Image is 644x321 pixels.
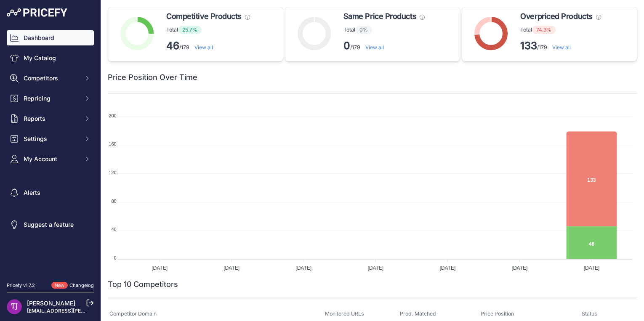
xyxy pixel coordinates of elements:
tspan: 200 [109,113,116,118]
button: Repricing [7,91,94,106]
nav: Sidebar [7,30,94,272]
button: Settings [7,131,94,146]
span: Overpriced Products [520,11,592,22]
a: View all [194,44,213,50]
a: View all [552,44,571,50]
span: Prod. Matched [400,310,436,317]
tspan: 120 [109,170,116,175]
button: Reports [7,111,94,126]
h2: Price Position Over Time [108,72,197,83]
a: Alerts [7,185,94,200]
tspan: [DATE] [224,265,240,271]
strong: 46 [166,40,179,52]
tspan: 160 [109,141,116,146]
tspan: [DATE] [295,265,311,271]
span: 0% [355,26,372,34]
span: Reports [24,114,79,123]
a: [PERSON_NAME] [27,300,75,307]
strong: 133 [520,40,537,52]
span: Competitors [24,74,79,82]
div: Pricefy v1.7.2 [7,282,35,289]
tspan: [DATE] [367,265,383,271]
a: Dashboard [7,30,94,45]
span: Repricing [24,94,79,103]
tspan: 40 [111,227,116,232]
span: 25.7% [178,26,202,34]
span: Monitored URLs [325,310,364,317]
span: Status [582,310,597,317]
a: Suggest a feature [7,217,94,232]
tspan: [DATE] [152,265,168,271]
p: /179 [166,39,250,53]
tspan: [DATE] [512,265,528,271]
span: New [51,282,68,289]
button: Competitors [7,71,94,86]
a: Changelog [69,282,94,288]
span: Price Position [481,310,514,317]
p: /179 [520,39,601,53]
button: My Account [7,151,94,167]
span: Competitive Products [166,11,242,22]
a: View all [365,44,384,50]
tspan: [DATE] [584,265,600,271]
tspan: [DATE] [440,265,456,271]
p: Total [343,26,425,34]
a: [EMAIL_ADDRESS][PERSON_NAME][DOMAIN_NAME] [27,308,157,314]
tspan: 0 [114,255,117,260]
span: Settings [24,135,79,143]
p: Total [520,26,601,34]
span: 74.3% [532,26,556,34]
a: My Catalog [7,50,94,66]
strong: 0 [343,40,350,52]
span: My Account [24,155,79,163]
p: /179 [343,39,425,53]
span: Same Price Products [343,11,416,22]
img: Pricefy Logo [7,8,67,17]
p: Total [166,26,250,34]
h2: Top 10 Competitors [108,279,178,290]
span: Competitor Domain [109,310,157,317]
tspan: 80 [111,199,116,204]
